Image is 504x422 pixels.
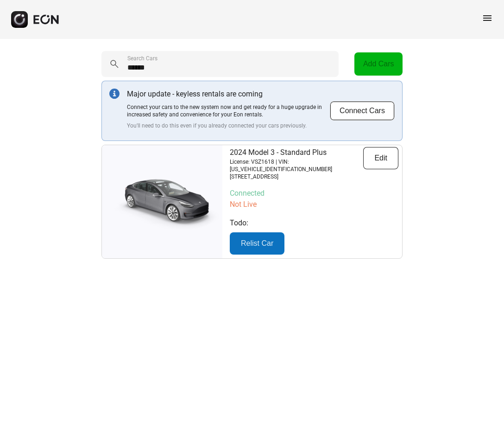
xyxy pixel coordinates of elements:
button: Relist Car [230,232,284,255]
p: [STREET_ADDRESS] [230,173,363,180]
button: Connect Cars [330,101,395,121]
p: Major update - keyless rentals are coming [127,89,330,100]
p: Todo: [230,217,398,229]
span: menu [482,13,493,24]
label: Search Cars [127,55,157,62]
img: car [102,172,222,232]
p: Not Live [230,199,398,210]
p: License: VSZ1618 | VIN: [US_VEHICLE_IDENTIFICATION_NUMBER] [230,158,363,173]
p: Connect your cars to the new system now and get ready for a huge upgrade in increased safety and ... [127,103,330,118]
button: Edit [363,147,398,169]
p: You'll need to do this even if you already connected your cars previously. [127,122,330,129]
p: 2024 Model 3 - Standard Plus [230,147,363,158]
p: Connected [230,188,398,199]
img: info [109,89,120,99]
